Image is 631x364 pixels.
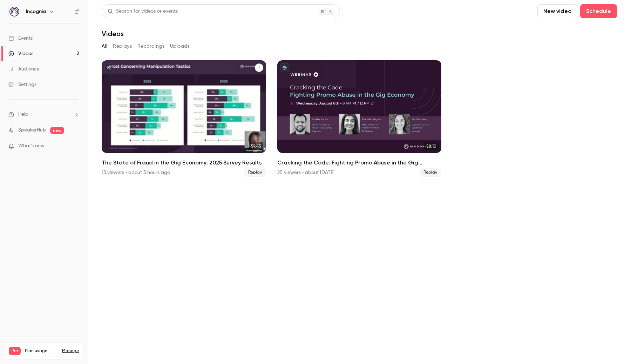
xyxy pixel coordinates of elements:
li: help-dropdown-opener [8,111,79,118]
span: 58:10 [424,142,439,150]
button: Uploads [170,41,190,52]
button: unpublished [104,63,114,72]
a: 59:45The State of Fraud in the Gig Economy: 2025 Survey Results13 viewers • about 3 hours agoReplay [102,60,266,177]
h2: Cracking the Code: Fighting Promo Abuse in the Gig Economy [277,159,442,167]
button: New video [537,4,577,18]
span: Plan usage [25,348,58,354]
a: SpeakerHub [18,127,46,134]
button: All [102,41,107,52]
a: 58:10Cracking the Code: Fighting Promo Abuse in the Gig Economy25 viewers • about [DATE]Replay [277,60,442,177]
div: 25 viewers • about [DATE] [277,169,334,176]
button: Recordings [137,41,164,52]
img: Incognia [9,6,20,17]
h6: Incognia [26,8,46,15]
span: Pro [9,347,21,355]
span: Replay [244,168,266,177]
li: Cracking the Code: Fighting Promo Abuse in the Gig Economy [277,60,442,177]
div: Search for videos or events [108,8,178,15]
span: 59:45 [249,142,263,150]
li: The State of Fraud in the Gig Economy: 2025 Survey Results [102,60,266,177]
span: What's new [18,142,45,150]
div: Audience [8,66,40,73]
button: published [280,63,289,72]
div: 13 viewers • about 3 hours ago [102,169,170,176]
span: Replay [419,168,441,177]
div: Videos [8,50,33,57]
h1: Videos [102,29,124,38]
span: new [50,127,64,134]
button: Replays [113,41,132,52]
div: Events [8,35,33,42]
button: Schedule [580,4,617,18]
div: Settings [8,81,36,88]
h2: The State of Fraud in the Gig Economy: 2025 Survey Results [102,159,266,167]
section: Videos [102,4,617,360]
ul: Videos [102,60,617,177]
a: Manage [62,348,79,354]
span: Help [18,111,28,118]
iframe: Noticeable Trigger [71,143,79,149]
